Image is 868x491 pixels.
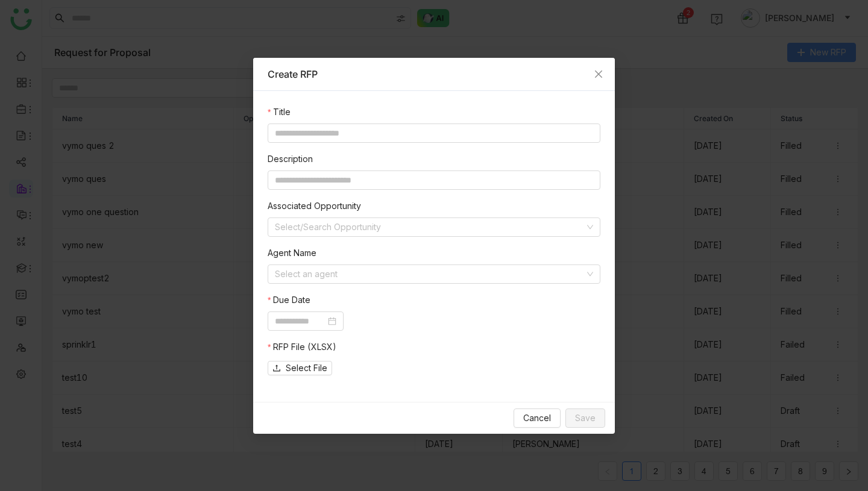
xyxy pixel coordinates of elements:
label: Title [268,105,291,119]
span: Select File [286,361,327,375]
button: Cancel [514,408,561,428]
button: Save [565,408,605,428]
label: RFP File (XLSX) [268,340,336,354]
label: Description [268,152,313,166]
span: Cancel [523,411,551,425]
button: Close [582,58,615,90]
button: Select File [268,361,332,375]
div: Create RFP [268,67,600,81]
label: Due Date [268,293,310,307]
label: Associated Opportunity [268,199,361,213]
label: Agent Name [268,246,316,260]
